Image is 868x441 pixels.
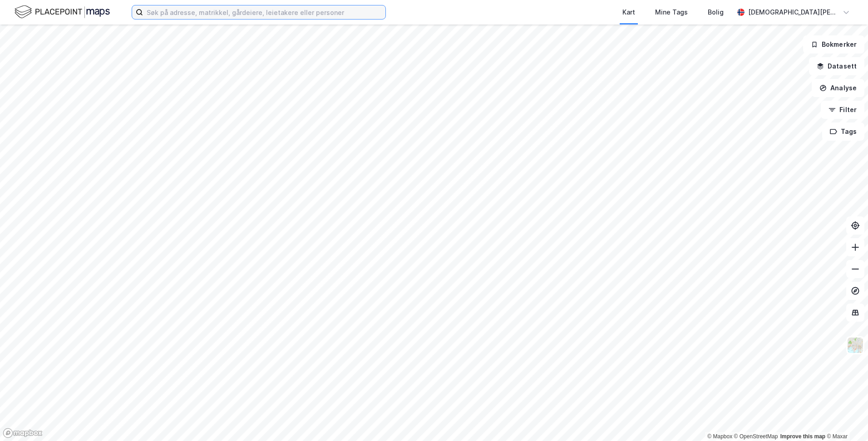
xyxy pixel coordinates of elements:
iframe: Chat Widget [823,397,868,441]
img: logo.f888ab2527a4732fd821a326f86c7f29.svg [15,4,110,20]
button: Tags [822,122,864,141]
div: Mine Tags [655,7,688,18]
button: Datasett [809,57,864,75]
button: Bokmerker [803,35,864,54]
a: OpenStreetMap [734,433,778,440]
button: Filter [821,101,864,119]
img: Z [847,337,864,354]
a: Mapbox [707,433,732,440]
a: Improve this map [780,433,825,440]
button: Analyse [812,79,864,97]
a: Mapbox homepage [3,428,43,438]
div: Bolig [708,7,724,18]
input: Søk på adresse, matrikkel, gårdeiere, leietakere eller personer [143,5,385,19]
div: [DEMOGRAPHIC_DATA][PERSON_NAME] [748,7,839,18]
div: Kart [622,7,635,18]
div: Kontrollprogram for chat [823,397,868,441]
